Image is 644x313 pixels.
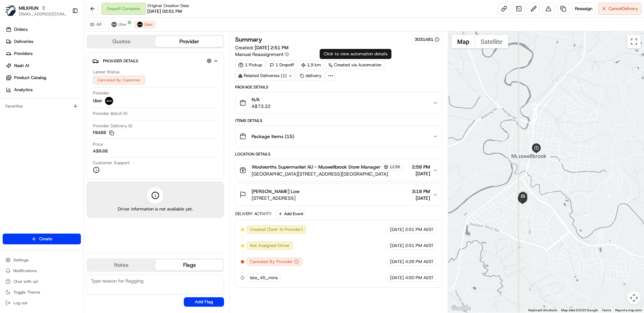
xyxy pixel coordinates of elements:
a: Deliveries [3,36,84,47]
span: Customer Support [93,160,130,166]
a: Orders [3,24,84,35]
input: Clear [17,43,111,50]
div: Past conversations [7,87,43,92]
span: • [56,122,58,127]
span: Knowledge Base [13,150,51,156]
img: 2790269178180_0ac78f153ef27d6c0503_72.jpg [14,64,26,76]
button: Manual Reassignment [235,51,289,58]
img: 1736555255976-a54dd68f-1ca7-489b-9aae-adbdc363a1c4 [13,104,19,110]
span: Woolworths Supermarket AU - Muswellbrook Store Manager [252,164,380,170]
a: Created via Automation [325,60,384,70]
img: 1736555255976-a54dd68f-1ca7-489b-9aae-adbdc363a1c4 [7,64,19,76]
a: Providers [3,48,84,59]
button: Map camera controls [627,291,641,305]
button: Provider Details [92,55,218,66]
div: Package Details [235,84,442,90]
span: Notifications [13,268,37,273]
button: [PERSON_NAME] Low[STREET_ADDRESS]3:18 PM[DATE] [235,184,442,205]
button: Settings [3,255,81,265]
button: CancelDelivery [598,3,641,15]
span: [GEOGRAPHIC_DATA][STREET_ADDRESS][GEOGRAPHIC_DATA] [252,171,402,177]
div: 1.9 km [298,60,324,70]
button: Flags [155,260,223,270]
span: Original Creation Date [147,3,189,8]
span: Uber [118,22,127,27]
span: [DATE] [412,195,430,201]
span: [DATE] [390,259,404,265]
div: Location Details [235,151,442,157]
span: 4:26 PM AEST [405,259,434,265]
span: Chat with us! [13,279,38,284]
button: Show street map [451,35,475,48]
span: [DATE] [390,243,404,249]
span: Product Catalog [14,75,46,81]
a: Analytics [3,84,84,95]
a: 📗Knowledge Base [4,147,54,159]
span: A$73.32 [252,103,271,110]
span: Price [93,141,103,147]
button: Woolworths Supermarket AU - Muswellbrook Store Manager1236[GEOGRAPHIC_DATA][STREET_ADDRESS][GEOGR... [235,159,442,181]
span: [PERSON_NAME] Low [252,188,300,195]
span: A$9.68 [93,148,108,154]
button: FB488 [93,130,114,136]
a: Open this area in Google Maps (opens a new window) [450,304,472,313]
span: [PERSON_NAME] [21,122,54,127]
a: Report a map error [615,308,642,312]
div: 💻 [57,150,62,156]
span: API Documentation [63,150,108,156]
div: 1 [516,190,530,203]
span: [DATE] 02:51 PM [147,8,182,14]
button: Toggle Theme [3,288,81,297]
button: Quotes [87,36,155,47]
span: 2:51 PM AEST [405,227,434,233]
div: delivery [297,71,325,80]
h3: Summary [235,37,262,43]
span: N/A [252,96,271,103]
button: Uber [134,20,156,28]
span: Providers [14,51,33,57]
span: [EMAIL_ADDRESS][DOMAIN_NAME] [19,11,67,17]
span: Log out [13,300,27,306]
div: 📗 [7,150,12,156]
img: uber-new-logo.jpeg [137,22,143,27]
div: Items Details [235,118,442,123]
span: 2:51 PM AEST [405,243,434,249]
button: N/AA$73.32 [235,92,442,114]
span: Cancel Delivery [608,6,638,12]
span: Latest Status [93,69,119,75]
div: Favorites [3,101,81,112]
button: Notifications [3,266,81,275]
button: 3031481 [415,37,439,43]
button: Keyboard shortcuts [528,308,557,313]
span: [DATE] [390,227,404,233]
img: Nash [7,7,20,20]
span: Map data ©2025 Google [561,308,598,312]
span: Settings [13,257,29,263]
span: [PERSON_NAME] [21,104,54,109]
span: Provider [93,90,109,96]
span: Uber [93,98,102,104]
button: MILKRUN [19,5,39,11]
span: [DATE] 2:51 PM [255,45,288,51]
a: 💻API Documentation [54,147,110,159]
a: Powered byPylon [47,166,81,171]
div: Related Deliveries (1) [235,71,296,80]
span: • [56,104,58,109]
span: Created (Sent To Provider) [250,227,303,233]
span: Created: [235,44,288,51]
button: Notes [87,260,155,270]
span: 4:50 PM AEST [405,275,434,281]
div: Click to view automation details [320,49,391,59]
button: Log out [3,298,81,308]
span: [DATE] [59,104,73,109]
span: [DATE] [390,275,404,281]
button: Show satellite imagery [475,35,508,48]
div: 1 Pickup [235,60,265,70]
span: Not Assigned Driver [250,243,290,249]
span: 1236 [389,164,400,170]
button: Toggle fullscreen view [627,35,641,48]
span: Driver information is not available yet. [118,206,193,212]
button: Start new chat [114,66,122,74]
span: [DATE] [412,170,430,177]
